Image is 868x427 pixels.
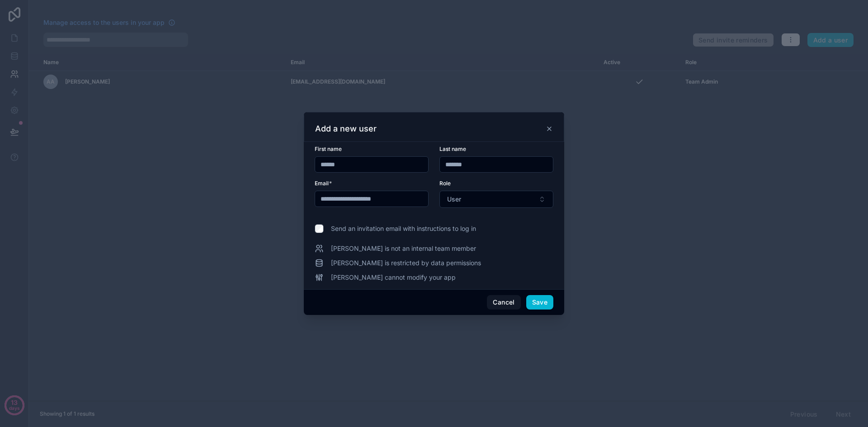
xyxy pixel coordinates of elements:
span: Role [439,180,451,187]
input: Send an invitation email with instructions to log in [315,224,324,233]
span: Email [315,180,329,187]
button: Save [526,295,553,310]
span: [PERSON_NAME] cannot modify your app [331,273,456,282]
span: First name [315,145,342,152]
span: Last name [439,145,466,152]
h3: Add a new user [315,123,377,134]
span: User [447,195,461,204]
span: [PERSON_NAME] is restricted by data permissions [331,258,481,267]
button: Cancel [487,295,520,310]
span: [PERSON_NAME] is not an internal team member [331,244,476,253]
span: Send an invitation email with instructions to log in [331,224,476,233]
button: Select Button [439,191,553,208]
